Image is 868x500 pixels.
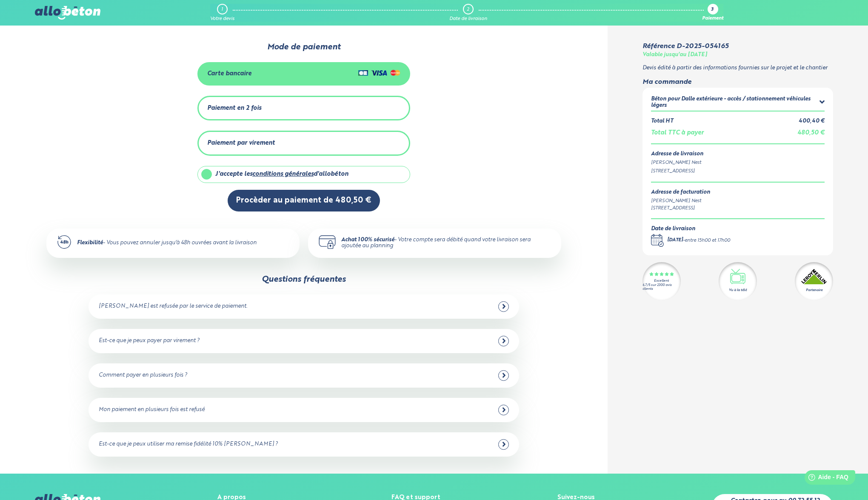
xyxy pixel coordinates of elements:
div: Date de livraison [449,16,487,22]
div: Carte bancaire [207,70,251,77]
div: 4.7/5 sur 2300 avis clients [642,283,681,291]
img: allobéton [35,6,100,20]
div: Total TTC à payer [651,129,704,137]
div: Total HT [651,118,673,125]
div: J'accepte les d'allobéton [215,171,348,178]
button: Procèder au paiement de 480,50 € [228,190,380,211]
div: Excellent [654,279,669,283]
div: Votre devis [210,16,234,22]
div: 1 [221,7,223,12]
div: Partenaire [806,288,822,293]
div: 3 [711,7,714,13]
strong: Achat 100% sécurisé [341,237,394,243]
a: 1 Votre devis [210,4,234,22]
div: [PERSON_NAME] Nest [651,159,825,166]
div: Adresse de livraison [651,151,825,157]
div: Béton pour Dalle extérieure - accès / stationnement véhicules légers [651,96,819,109]
a: 3 Paiement [702,4,723,22]
div: 2 [467,7,469,12]
div: Référence D-2025-054165 [642,43,728,50]
p: Devis édité à partir des informations fournies sur le projet et le chantier [642,65,834,71]
div: - Votre compte sera débité quand votre livraison sera ajoutée au planning [341,237,551,249]
div: Mon paiement en plusieurs fois est refusé [99,407,205,413]
div: Est-ce que je peux utiliser ma remise fidélité 10% [PERSON_NAME] ? [99,441,278,448]
div: Paiement par virement [207,140,275,147]
div: [STREET_ADDRESS] [651,205,710,212]
div: [PERSON_NAME] est refusée par le service de paiement. [99,303,247,310]
span: 480,50 € [797,130,825,136]
div: [DATE] [667,237,683,244]
div: Paiement en 2 fois [207,105,261,112]
div: - [667,237,730,244]
div: Valable jusqu'au [DATE] [642,52,707,58]
div: Date de livraison [651,226,730,232]
iframe: Help widget launcher [792,467,859,491]
div: Mode de paiement [143,43,465,52]
div: Paiement [702,16,723,22]
div: [STREET_ADDRESS] [651,168,825,175]
div: Est-ce que je peux payer par virement ? [99,338,200,344]
div: Ma commande [642,78,834,86]
div: - Vous pouvez annuler jusqu'à 48h ouvrées avant la livraison [77,240,257,246]
div: entre 15h00 et 17h00 [685,237,730,244]
a: conditions générales [252,171,314,177]
div: Questions fréquentes [262,275,346,284]
summary: Béton pour Dalle extérieure - accès / stationnement véhicules légers [651,96,825,110]
div: Vu à la télé [729,288,747,293]
div: [PERSON_NAME] Nest [651,197,710,205]
div: 400,40 € [799,118,825,125]
strong: Flexibilité [77,240,103,246]
a: 2 Date de livraison [449,4,487,22]
img: Cartes de crédit [358,68,400,78]
div: Adresse de facturation [651,189,710,196]
div: Comment payer en plusieurs fois ? [99,372,187,379]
